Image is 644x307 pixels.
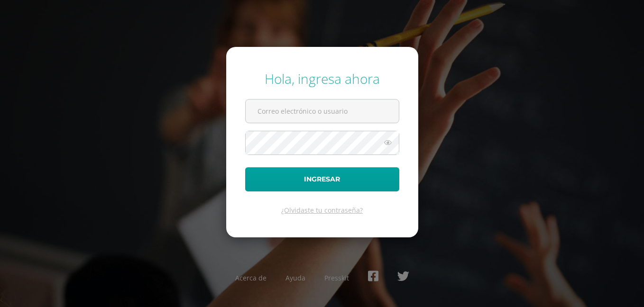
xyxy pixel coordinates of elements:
[285,273,305,282] a: Ayuda
[245,70,399,88] div: Hola, ingresa ahora
[281,206,363,215] a: ¿Olvidaste tu contraseña?
[324,273,349,282] a: Presskit
[235,273,267,282] a: Acerca de
[246,99,399,123] input: Correo electrónico o usuario
[245,167,399,191] button: Ingresar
